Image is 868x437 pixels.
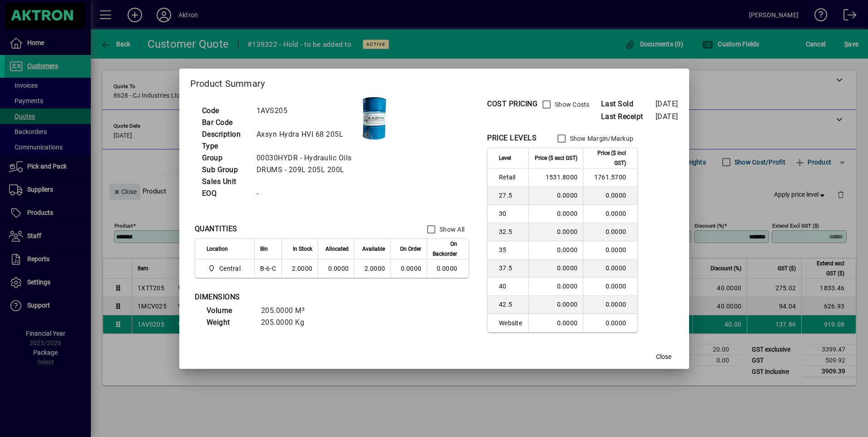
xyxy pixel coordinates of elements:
td: 2.0000 [281,259,318,278]
span: Central [207,263,244,274]
td: 205.0000 Kg [256,317,316,328]
td: 1531.8000 [528,169,583,187]
td: B-6-C [254,259,281,278]
td: Code [197,105,252,117]
span: Price ($ excl GST) [535,153,577,163]
span: 40 [499,282,523,291]
span: Bin [260,244,268,254]
span: 42.5 [499,300,523,309]
span: 0.0000 [401,265,422,272]
td: - [252,188,363,199]
span: [DATE] [656,99,678,108]
td: Axsyn Hydra HVI 68 205L [252,129,363,140]
td: 0.0000 [583,241,637,259]
td: Sales Unit [197,176,252,188]
td: Bar Code [197,117,252,129]
div: QUANTITIES [195,223,237,234]
span: Central [219,264,241,273]
span: [DATE] [656,112,678,121]
div: COST PRICING [487,99,538,109]
span: 32.5 [499,227,523,236]
td: 0.0000 [528,187,583,205]
td: 0.0000 [583,278,637,296]
td: Weight [202,317,256,328]
td: Description [197,129,252,140]
td: 0.0000 [528,296,583,314]
td: 0.0000 [318,259,354,278]
td: 0.0000 [528,259,583,278]
label: Show All [438,225,464,234]
span: Allocated [325,244,349,254]
div: PRICE LEVELS [487,133,537,144]
td: 0.0000 [583,259,637,278]
span: On Order [400,244,421,254]
span: 35 [499,245,523,254]
td: EOQ [197,188,252,199]
span: Level [499,153,511,163]
td: DRUMS - 209L 205L 200L [252,164,363,176]
label: Show Costs [553,100,590,109]
td: 205.0000 M³ [256,305,316,317]
span: Retail [499,173,523,182]
label: Show Margin/Markup [568,134,634,143]
span: Last Receipt [601,111,656,122]
img: contain [363,95,386,141]
td: 0.0000 [583,205,637,223]
td: 0.0000 [427,259,469,278]
td: 0.0000 [583,223,637,241]
span: 37.5 [499,263,523,273]
td: Group [197,152,252,164]
td: 0.0000 [583,296,637,314]
td: 1AVS205 [252,105,363,117]
td: 0.0000 [583,314,637,332]
td: Sub Group [197,164,252,176]
span: Location [207,244,228,254]
span: 27.5 [499,191,523,200]
button: Close [649,349,678,365]
td: 0.0000 [583,187,637,205]
span: Website [499,318,523,328]
div: DIMENSIONS [195,292,422,303]
span: Price ($ incl GST) [589,148,626,168]
td: 00030HYDR - Hydraulic Oils [252,152,363,164]
span: Available [362,244,385,254]
td: 0.0000 [528,278,583,296]
td: 2.0000 [354,259,390,278]
span: 30 [499,209,523,218]
td: 0.0000 [528,205,583,223]
span: In Stock [293,244,312,254]
span: Last Sold [601,99,656,109]
td: Volume [202,305,256,317]
span: Close [656,352,671,362]
td: 0.0000 [528,241,583,259]
td: 0.0000 [528,223,583,241]
td: 0.0000 [528,314,583,332]
span: On Backorder [433,239,457,259]
td: 1761.5700 [583,169,637,187]
h2: Product Summary [179,69,689,95]
td: Type [197,140,252,152]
